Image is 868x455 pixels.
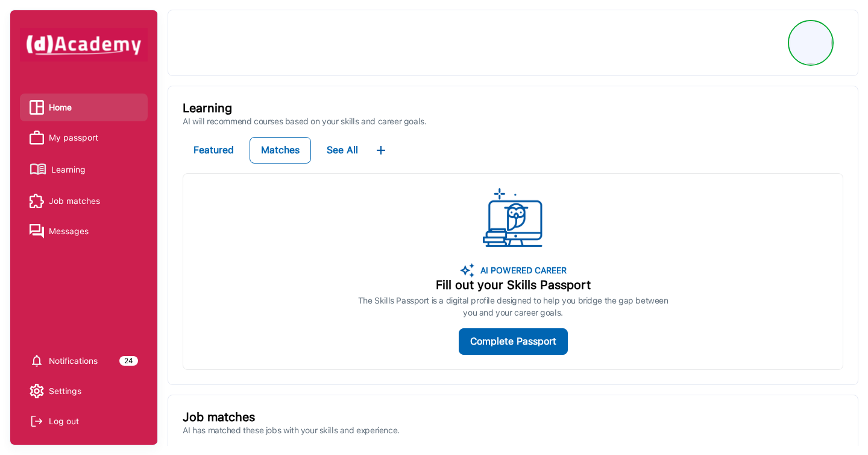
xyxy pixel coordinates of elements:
[30,100,44,115] img: Home icon
[374,143,388,157] img: ...
[30,129,138,147] a: My passport iconMy passport
[183,137,245,164] button: Featured
[20,28,148,62] img: dAcademy
[49,98,72,116] span: Home
[358,278,668,292] p: Fill out your Skills Passport
[30,224,44,238] img: Messages icon
[49,352,98,370] span: Notifications
[49,222,89,240] span: Messages
[183,115,843,127] p: AI will recommend courses based on your skills and career goals.
[30,98,138,116] a: Home iconHome
[30,159,46,180] img: Learning icon
[30,384,44,398] img: setting
[459,328,568,355] button: Complete Passport
[30,159,138,180] a: Learning iconLearning
[49,192,100,210] span: Job matches
[30,130,44,145] img: My passport icon
[49,412,79,430] div: Log out
[49,382,81,400] span: Settings
[183,101,843,115] p: Learning
[119,356,138,366] div: 24
[358,294,668,319] p: The Skills Passport is a digital profile designed to help you bridge the gap between you and your...
[316,137,369,164] button: See All
[30,192,138,210] a: Job matches iconJob matches
[261,142,300,159] div: Matches
[193,142,234,159] div: Featured
[183,410,843,424] p: Job matches
[30,414,44,428] img: Log out
[30,354,44,368] img: setting
[51,161,86,179] span: Learning
[49,129,98,147] span: My passport
[30,194,44,208] img: Job matches icon
[460,263,474,278] img: image
[250,137,311,164] button: Matches
[790,22,832,64] img: Profile
[327,142,358,159] div: See All
[183,424,843,436] p: AI has matched these jobs with your skills and experience.
[30,222,138,240] a: Messages iconMessages
[474,263,567,278] p: AI POWERED CAREER
[483,188,543,249] img: ...
[470,333,556,350] div: Complete Passport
